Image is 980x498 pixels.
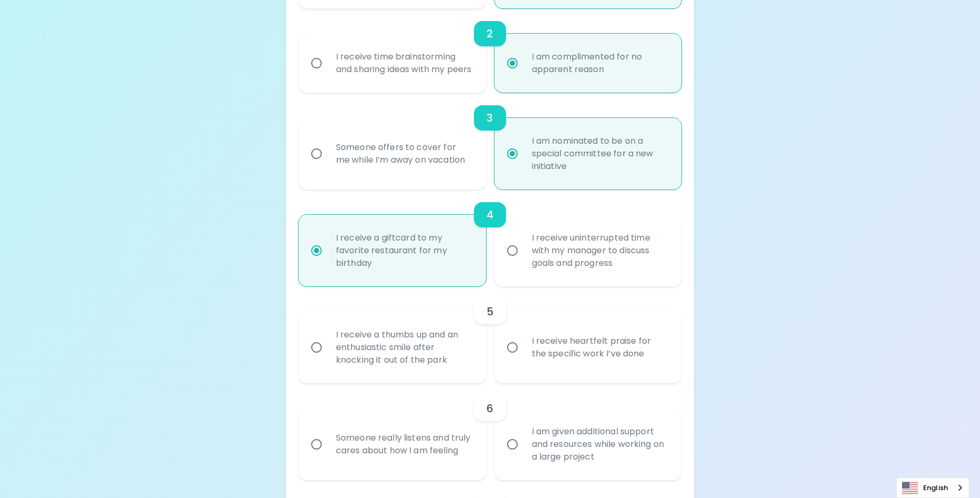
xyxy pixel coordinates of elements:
[299,8,681,93] div: choice-group-check
[299,383,681,480] div: choice-group-check
[328,219,480,282] div: I receive a giftcard to my favorite restaurant for my birthday
[523,413,676,476] div: I am given additional support and resources while working on a large project
[896,477,969,498] div: Language
[523,322,676,373] div: I receive heartfelt praise for the specific work I’ve done
[299,286,681,383] div: choice-group-check
[487,303,493,320] h6: 5
[328,128,480,179] div: Someone offers to cover for me while I’m away on vacation
[299,190,681,286] div: choice-group-check
[487,400,493,417] h6: 6
[299,93,681,190] div: choice-group-check
[328,316,480,379] div: I receive a thumbs up and an enthusiastic smile after knocking it out of the park
[897,478,969,497] a: English
[487,109,493,126] h6: 3
[487,25,493,42] h6: 2
[328,419,480,470] div: Someone really listens and truly cares about how I am feeling
[523,122,676,185] div: I am nominated to be on a special committee for a new initiative
[487,206,493,223] h6: 4
[896,477,969,498] aside: Language selected: English
[523,219,676,282] div: I receive uninterrupted time with my manager to discuss goals and progress
[523,38,676,88] div: I am complimented for no apparent reason
[328,38,480,88] div: I receive time brainstorming and sharing ideas with my peers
